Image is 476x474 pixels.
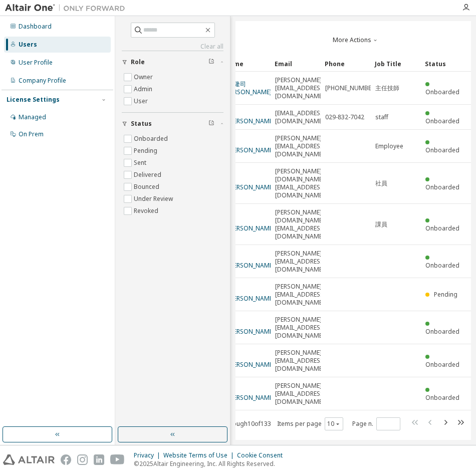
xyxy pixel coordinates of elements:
span: [PERSON_NAME][EMAIL_ADDRESS][DOMAIN_NAME] [275,76,326,100]
span: Items per page [277,417,343,430]
span: [PERSON_NAME][EMAIL_ADDRESS][DOMAIN_NAME] [275,316,326,340]
a: Clear all [122,43,223,51]
span: Employee [375,142,403,150]
div: Email [275,56,317,72]
span: Pending [434,290,457,299]
span: [PERSON_NAME][EMAIL_ADDRESS][DOMAIN_NAME] [275,250,326,274]
div: Privacy [134,451,163,459]
div: Website Terms of Use [163,451,237,459]
div: Job Title [375,56,417,72]
span: Clear filter [208,120,214,128]
label: Revoked [134,205,160,217]
span: Status [131,120,152,128]
span: 029-832-7042 [325,113,364,121]
label: User [134,95,150,107]
button: More Actions [332,36,380,44]
button: Status [122,113,223,135]
span: 主任技師 [375,84,399,92]
label: Admin [134,83,154,95]
span: Onboarded [425,261,459,270]
span: Clear filter [208,58,214,66]
span: 課員 [375,220,387,228]
img: youtube.svg [110,454,125,465]
div: Company Profile [19,77,66,85]
div: Name [224,56,267,72]
span: Onboarded [425,224,459,232]
img: instagram.svg [77,454,88,465]
a: [PERSON_NAME] [228,117,275,125]
label: Under Review [134,193,175,205]
label: Bounced [134,181,161,193]
label: Owner [134,71,155,83]
a: [PERSON_NAME] [228,327,275,336]
div: Dashboard [19,23,52,31]
span: Onboarded [425,393,459,402]
span: Onboarded [425,183,459,191]
img: linkedin.svg [94,454,104,465]
span: [PERSON_NAME][EMAIL_ADDRESS][DOMAIN_NAME] [275,134,326,158]
img: facebook.svg [61,454,71,465]
span: [PHONE_NUMBER] [325,84,377,92]
a: [PERSON_NAME] [228,360,275,369]
a: [PERSON_NAME] [228,393,275,402]
div: Status [425,56,467,72]
div: On Prem [19,130,44,138]
div: Phone [325,56,367,72]
span: 社員 [375,179,387,187]
a: [PERSON_NAME] [228,294,275,303]
a: [PERSON_NAME] [228,183,275,191]
div: Users [19,41,37,49]
a: 隆司 [PERSON_NAME] [225,80,272,96]
label: Sent [134,157,148,169]
div: Managed [19,113,46,121]
div: Cookie Consent [237,451,289,459]
div: License Settings [7,96,60,104]
button: Role [122,51,223,73]
button: 10 [327,420,341,428]
label: Pending [134,145,159,157]
div: User Profile [19,59,53,67]
span: Page n. [352,417,400,430]
img: altair_logo.svg [3,454,55,465]
p: © 2025 Altair Engineering, Inc. All Rights Reserved. [134,459,289,468]
a: [PERSON_NAME] [228,224,275,232]
label: Onboarded [134,133,170,145]
img: Altair One [5,3,130,13]
span: staff [375,113,388,121]
span: Onboarded [425,88,459,96]
span: [EMAIL_ADDRESS][DOMAIN_NAME] [275,109,326,125]
span: Onboarded [425,327,459,336]
span: [PERSON_NAME][EMAIL_ADDRESS][DOMAIN_NAME] [275,283,326,307]
span: [PERSON_NAME][EMAIL_ADDRESS][DOMAIN_NAME] [275,349,326,373]
span: Role [131,58,145,66]
span: [PERSON_NAME][EMAIL_ADDRESS][DOMAIN_NAME] [275,382,326,406]
a: [PERSON_NAME] [228,146,275,154]
span: Onboarded [425,146,459,154]
span: [PERSON_NAME][DOMAIN_NAME][EMAIL_ADDRESS][DOMAIN_NAME] [275,208,326,241]
span: Onboarded [425,360,459,369]
span: Onboarded [425,117,459,125]
span: [PERSON_NAME][DOMAIN_NAME][EMAIL_ADDRESS][DOMAIN_NAME] [275,167,326,199]
label: Delivered [134,169,163,181]
a: [PERSON_NAME] [228,261,275,270]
